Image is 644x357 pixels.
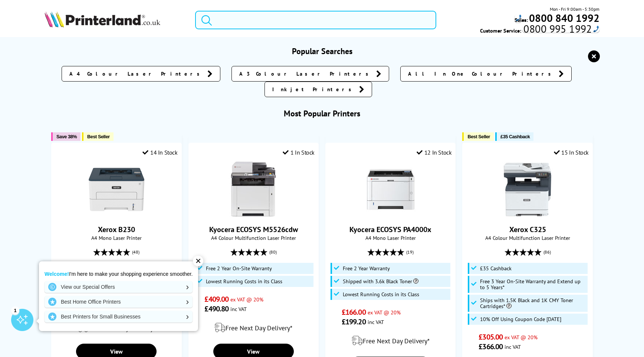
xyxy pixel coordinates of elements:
a: Xerox B230 [98,225,135,234]
span: (48) [132,245,139,259]
a: Kyocera ECOSYS PA4000x [349,225,431,234]
a: A3 Colour Laser Printers [231,66,389,82]
span: £409.00 [204,294,229,304]
span: ex VAT @ 20% [368,309,401,316]
span: A4 Mono Laser Printer [329,234,452,241]
a: 0800 840 1992 [528,14,599,22]
div: 12 In Stock [417,149,451,156]
div: Call: 0800 995 1992 [522,25,599,32]
button: £35 Cashback [495,132,533,141]
img: Kyocera ECOSYS PA4000x [363,162,418,217]
span: A3 Colour Laser Printers [239,70,372,77]
b: 0800 840 1992 [529,11,599,25]
span: Lowest Running Costs in its Class [343,291,419,297]
span: Save 38% [56,134,77,139]
span: £305.00 [479,332,503,342]
a: Kyocera ECOSYS M5526cdw [209,225,298,234]
a: Best Printers for Small Businesses [45,311,193,323]
a: Best Home Office Printers [45,296,193,308]
span: £490.80 [204,304,229,314]
img: hfpfyWBK5wQHBAGPgDf9c6qAYOxxMAAAAASUVORK5CYII= [593,26,599,32]
div: modal_delivery [329,330,452,351]
span: Free 2 Year On-Site Warranty [206,265,272,271]
a: A4 Colour Laser Printers [62,66,220,82]
img: Xerox C325 [500,162,555,217]
span: A4 Colour Multifunction Laser Printer [466,234,589,241]
span: (80) [269,245,277,259]
a: View our Special Offers [45,281,193,293]
a: All In One Colour Printers [400,66,572,82]
h3: Most Popular Printers [45,108,599,119]
div: Call: 0800 840 1992 [515,14,522,23]
div: 15 In Stock [554,149,589,156]
span: Free 3 Year On-Site Warranty and Extend up to 5 Years* [480,278,586,290]
img: Xerox B230 [89,162,144,217]
span: ex VAT @ 20% [505,334,538,341]
div: modal_delivery [193,317,315,338]
span: A4 Mono Laser Printer [55,234,178,241]
span: Free 2 Year Warranty [343,265,390,271]
span: A4 Colour Laser Printers [69,70,204,77]
span: inc VAT [368,318,384,325]
span: £199.20 [342,317,366,327]
span: Ships with 1.5K Black and 1K CMY Toner Cartridges* [480,297,586,309]
a: Kyocera ECOSYS PA4000x [363,211,418,219]
div: 14 In Stock [142,149,177,156]
span: £35 Cashback [500,134,530,139]
a: Xerox C325 [509,225,546,234]
span: (86) [543,245,551,259]
span: Lowest Running Costs in its Class [206,278,282,284]
div: ✕ [193,256,203,266]
span: Best Seller [87,134,110,139]
span: (19) [406,245,414,259]
span: ex VAT @ 20% [230,296,263,303]
a: Kyocera ECOSYS M5526cdw [226,211,281,219]
div: 1 [11,306,19,314]
button: Best Seller [82,132,114,141]
span: £366.00 [479,342,503,351]
strong: Welcome! [45,271,69,277]
span: Customer Service: [480,25,599,34]
a: Inkjet Printers [264,82,372,97]
img: Kyocera ECOSYS M5526cdw [226,162,281,217]
img: hfpfyWBK5wQHBAGPgDf9c6qAYOxxMAAAAASUVORK5CYII= [516,14,522,21]
span: inc VAT [505,343,521,350]
a: Xerox C325 [500,211,555,219]
a: Xerox B230 [89,211,144,219]
button: Save 38% [51,132,80,141]
span: £166.00 [342,307,366,317]
h3: Popular Searches [45,46,599,56]
div: 1 In Stock [283,149,315,156]
span: £35 Cashback [480,265,512,271]
img: Printerland Logo [45,11,160,27]
span: Mon - Fri 9:00am - 5:30pm [550,6,599,13]
span: Inkjet Printers [272,86,355,93]
span: 10% Off Using Coupon Code [DATE] [480,316,561,322]
span: A4 Colour Multifunction Laser Printer [193,234,315,241]
a: Printerland Logo [45,11,186,29]
span: inc VAT [230,305,247,313]
span: Best Seller [467,134,490,139]
span: All In One Colour Printers [408,70,555,77]
span: Shipped with 3.6k Black Toner [343,278,418,284]
p: I'm here to make your shopping experience smoother. [45,271,193,277]
button: Best Seller [462,132,494,141]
